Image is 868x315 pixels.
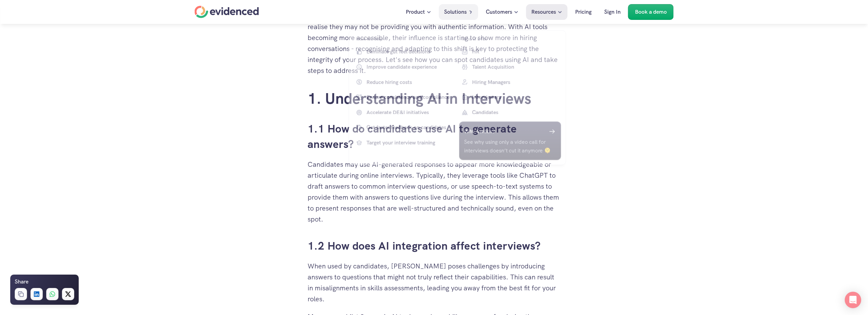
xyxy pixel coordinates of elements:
h6: Share [15,277,28,286]
a: 1. Understanding AI in Interviews [308,89,531,108]
div: Open Intercom Messenger [845,292,861,308]
p: When used by candidates, [PERSON_NAME] poses challenges by introducing answers to questions that ... [308,261,561,304]
p: Resources [531,8,556,16]
a: Home [195,6,259,18]
p: Pricing [575,8,592,16]
p: Solutions [444,8,467,16]
a: Sign In [599,4,626,20]
p: Sign In [604,8,621,16]
p: Candidates may use AI-generated responses to appear more knowledgeable or articulate during onlin... [308,159,561,225]
a: 1.2 How does AI integration affect interviews? [308,239,541,253]
p: Book a demo [635,8,667,16]
a: Pricing [570,4,597,20]
p: Customers [486,8,512,16]
a: 1.1 How do candidates use AI to generate answers? [308,122,520,151]
a: Book a demo [628,4,674,20]
p: Product [406,8,425,16]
